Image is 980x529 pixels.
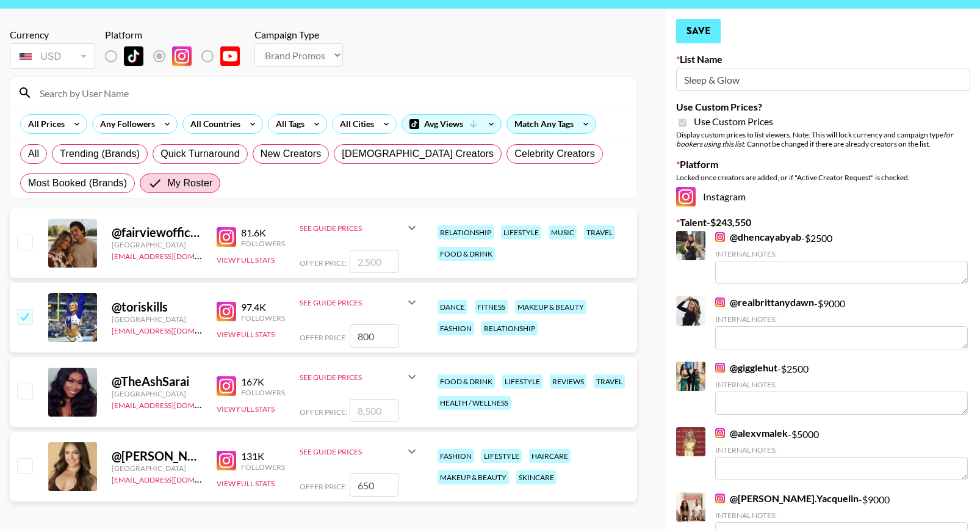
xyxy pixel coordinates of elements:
[529,449,571,463] div: haircare
[516,470,557,484] div: skincare
[507,115,596,133] div: Match Any Tags
[676,158,970,170] label: Platform
[217,255,275,264] button: View Full Stats
[105,43,250,69] div: List locked to Instagram.
[10,29,95,41] div: Currency
[300,482,347,491] span: Offer Price:
[217,404,275,414] button: View Full Stats
[241,239,285,248] div: Followers
[715,427,788,439] a: @alexvmalek
[21,115,67,133] div: All Prices
[438,247,495,261] div: food & drink
[514,147,595,161] span: Celebrity Creators
[241,227,285,239] div: 81.6K
[241,376,285,388] div: 167K
[300,213,419,243] div: See Guide Prices
[549,225,577,239] div: music
[594,374,625,389] div: travel
[112,374,202,389] div: @ TheAshSarai
[502,374,542,389] div: lifestyle
[112,398,234,410] a: [EMAIL_ADDRESS][DOMAIN_NAME]
[217,479,275,488] button: View Full Stats
[268,115,307,133] div: All Tags
[241,462,285,472] div: Followers
[112,473,234,484] a: [EMAIL_ADDRESS][DOMAIN_NAME]
[438,396,511,410] div: health / wellness
[438,374,495,389] div: food & drink
[715,249,968,258] div: Internal Notes:
[715,362,968,415] div: - $ 2500
[715,428,725,438] img: Instagram
[112,249,234,261] a: [EMAIL_ADDRESS][DOMAIN_NAME]
[475,300,508,314] div: fitness
[112,389,202,398] div: [GEOGRAPHIC_DATA]
[715,363,725,373] img: Instagram
[676,101,970,113] label: Use Custom Prices?
[715,231,968,284] div: - $ 2500
[715,296,968,349] div: - $ 9000
[550,374,586,389] div: reviews
[300,224,405,233] div: See Guide Prices
[112,240,202,249] div: [GEOGRAPHIC_DATA]
[715,427,968,480] div: - $ 5000
[300,258,347,268] span: Offer Price:
[584,225,615,239] div: travel
[715,315,968,324] div: Internal Notes:
[241,313,285,323] div: Followers
[715,445,968,454] div: Internal Notes:
[12,46,93,67] div: USD
[60,147,140,161] span: Trending (Brands)
[402,115,501,133] div: Avg Views
[300,333,347,342] span: Offer Price:
[438,449,474,463] div: fashion
[715,494,725,503] img: Instagram
[676,19,721,43] button: Save
[438,225,494,239] div: relationship
[715,296,814,308] a: @realbrittanydawn
[501,225,541,239] div: lifestyle
[300,298,405,307] div: See Guide Prices
[300,407,347,417] span: Offer Price:
[715,362,777,374] a: @gigglehut
[28,176,127,191] span: Most Booked (Brands)
[333,115,377,133] div: All Cities
[32,83,629,103] input: Search by User Name
[28,147,39,161] span: All
[676,130,953,148] em: for bookers using this list
[676,173,970,182] div: Locked once creators are added, or if "Active Creator Request" is checked.
[112,324,234,335] a: [EMAIL_ADDRESS][DOMAIN_NAME]
[241,301,285,313] div: 97.4K
[676,53,970,65] label: List Name
[261,147,322,161] span: New Creators
[160,147,240,161] span: Quick Turnaround
[350,473,398,497] input: 3,000
[300,437,419,466] div: See Guide Prices
[350,250,398,273] input: 2,500
[350,324,398,348] input: 4,500
[217,302,236,321] img: Instagram
[676,216,970,228] label: Talent - $ 243,550
[112,315,202,324] div: [GEOGRAPHIC_DATA]
[438,321,474,335] div: fashion
[715,380,968,389] div: Internal Notes:
[217,451,236,470] img: Instagram
[217,227,236,247] img: Instagram
[241,450,285,462] div: 131K
[342,147,494,161] span: [DEMOGRAPHIC_DATA] Creators
[241,388,285,397] div: Followers
[112,225,202,240] div: @ fairviewofficial
[300,447,405,456] div: See Guide Prices
[715,511,968,520] div: Internal Notes:
[438,470,509,484] div: makeup & beauty
[481,321,538,335] div: relationship
[715,297,725,307] img: Instagram
[217,330,275,339] button: View Full Stats
[167,176,212,191] span: My Roster
[112,299,202,315] div: @ toriskills
[481,449,522,463] div: lifestyle
[93,115,157,133] div: Any Followers
[300,373,405,382] div: See Guide Prices
[112,464,202,473] div: [GEOGRAPHIC_DATA]
[350,399,398,422] input: 8,500
[515,300,586,314] div: makeup & beauty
